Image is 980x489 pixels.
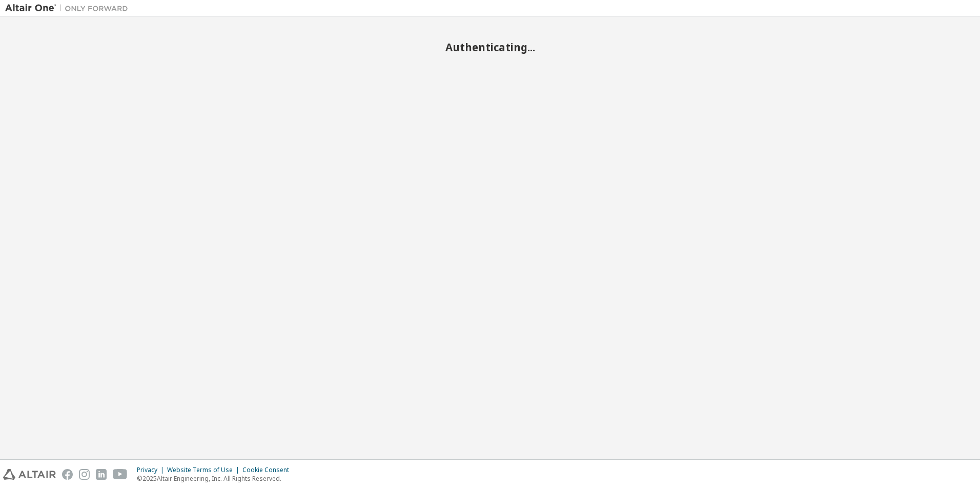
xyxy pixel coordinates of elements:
[62,469,73,480] img: facebook.svg
[79,469,90,480] img: instagram.svg
[167,466,242,474] div: Website Terms of Use
[137,474,295,483] p: © 2025 Altair Engineering, Inc. All Rights Reserved.
[96,469,107,480] img: linkedin.svg
[137,466,167,474] div: Privacy
[5,3,133,13] img: Altair One
[3,469,56,480] img: altair_logo.svg
[113,469,128,480] img: youtube.svg
[242,466,295,474] div: Cookie Consent
[5,40,975,54] h2: Authenticating...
